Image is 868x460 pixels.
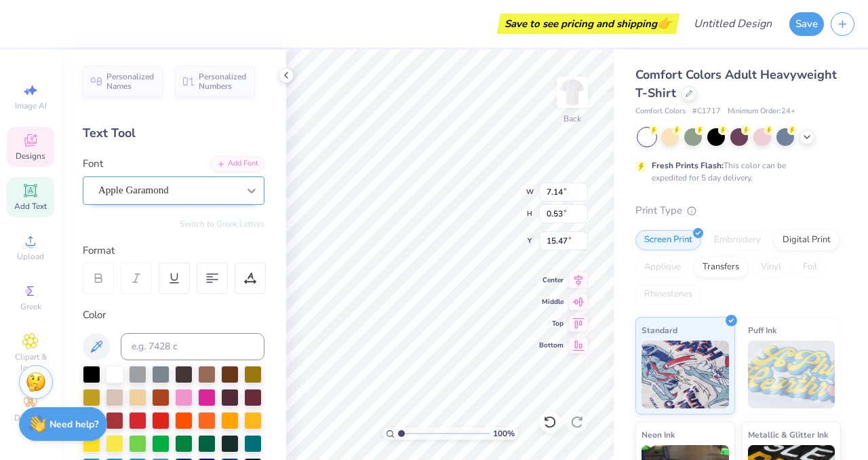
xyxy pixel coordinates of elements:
span: Personalized Names [106,72,155,91]
strong: Need help? [50,418,98,431]
div: Save to see pricing and shipping [500,14,676,34]
span: Neon Ink [642,427,675,442]
span: Designs [16,151,45,161]
span: # C1717 [692,106,721,117]
img: Standard [642,341,729,408]
div: Vinyl [752,257,790,277]
span: 👉 [657,15,672,31]
input: Untitled Design [683,10,783,37]
span: Metallic & Glitter Ink [748,427,828,442]
div: Digital Print [774,230,840,250]
div: Rhinestones [635,284,701,305]
div: Foil [794,257,826,277]
label: Font [83,156,103,172]
span: Minimum Order: 24 + [728,106,795,117]
img: Back [559,79,586,106]
span: Center [539,275,564,285]
span: Upload [17,251,44,262]
span: 100 % [493,427,515,440]
span: Greek [20,301,41,312]
div: Applique [635,257,690,277]
span: Puff Ink [748,323,776,337]
div: Transfers [694,257,748,277]
div: Add Font [211,156,264,172]
span: Standard [642,323,677,337]
div: Back [564,113,581,125]
strong: Fresh Prints Flash: [652,160,724,171]
button: Save [789,12,824,36]
button: Switch to Greek Letters [180,218,264,229]
div: Color [83,307,264,323]
span: Add Text [14,201,47,212]
input: e.g. 7428 c [121,333,264,360]
span: Middle [539,297,564,307]
span: Personalized Numbers [199,72,247,91]
div: This color can be expedited for 5 day delivery. [652,159,818,184]
span: Comfort Colors [635,106,686,117]
div: Format [83,243,266,258]
img: Puff Ink [748,341,835,408]
span: Clipart & logos [7,351,54,373]
div: Print Type [635,203,841,218]
span: Decorate [14,413,47,423]
span: Bottom [539,341,564,350]
span: Top [539,319,564,328]
div: Text Tool [83,124,264,142]
span: Comfort Colors Adult Heavyweight T-Shirt [635,66,837,101]
span: Image AI [15,100,47,111]
div: Screen Print [635,230,701,250]
div: Embroidery [705,230,770,250]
